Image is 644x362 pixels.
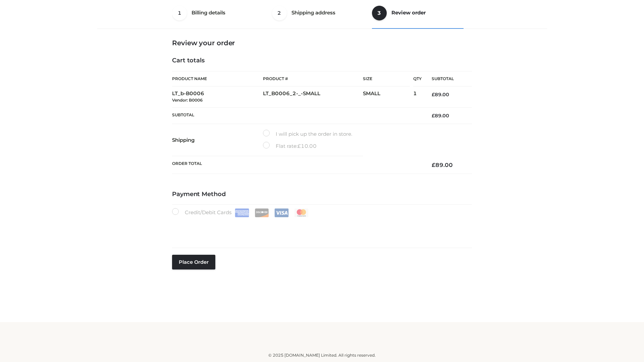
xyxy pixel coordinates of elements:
td: LT_B0006_2-_-SMALL [263,86,363,108]
span: £ [432,113,435,119]
iframe: Secure payment input frame [171,216,471,240]
th: Subtotal [172,107,422,124]
button: Place order [172,255,215,269]
img: Amex [235,208,249,217]
td: 1 [413,86,422,108]
div: © 2025 [DOMAIN_NAME] Limited. All rights reserved. [100,352,544,359]
bdi: 89.00 [432,113,449,119]
span: £ [298,143,301,149]
bdi: 89.00 [432,162,453,168]
th: Product Name [172,71,263,86]
th: Subtotal [422,71,472,86]
th: Order Total [172,156,422,174]
bdi: 10.00 [298,143,317,149]
label: Credit/Debit Cards [172,208,309,217]
img: Mastercard [294,208,309,217]
label: Flat rate: [263,142,317,150]
td: LT_b-B0006 [172,86,263,108]
small: Vendor: B0006 [172,98,203,103]
img: Visa [274,208,289,217]
span: £ [432,162,435,168]
td: SMALL [363,86,413,108]
bdi: 89.00 [432,92,449,98]
th: Shipping [172,124,263,156]
img: Discover [255,208,269,217]
span: £ [432,92,435,98]
th: Product # [263,71,363,86]
h4: Cart totals [172,57,472,64]
th: Qty [413,71,422,86]
h3: Review your order [172,39,472,47]
h4: Payment Method [172,191,472,198]
label: I will pick up the order in store. [263,130,352,138]
th: Size [363,71,410,86]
